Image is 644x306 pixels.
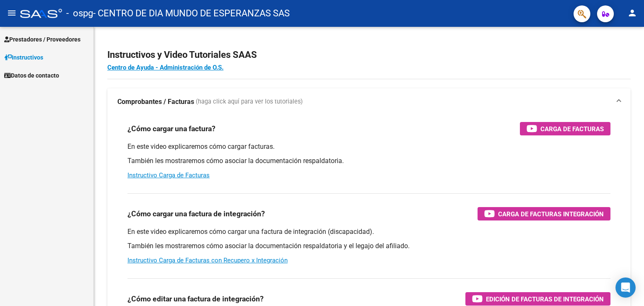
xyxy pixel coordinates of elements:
[127,171,210,179] a: Instructivo Carga de Facturas
[127,257,288,264] a: Instructivo Carga de Facturas con Recupero x Integración
[4,35,80,44] span: Prestadores / Proveedores
[127,293,264,305] h3: ¿Cómo editar una factura de integración?
[7,8,17,18] mat-icon: menu
[127,142,610,151] p: En este video explicaremos cómo cargar facturas.
[465,292,610,306] button: Edición de Facturas de integración
[117,97,194,106] strong: Comprobantes / Facturas
[196,97,303,106] span: (haga click aquí para ver los tutoriales)
[127,227,610,236] p: En este video explicaremos cómo cargar una factura de integración (discapacidad).
[615,277,636,298] div: Open Intercom Messenger
[4,71,59,80] span: Datos de contacto
[107,64,223,71] a: Centro de Ayuda - Administración de O.S.
[486,294,604,304] span: Edición de Facturas de integración
[93,4,290,23] span: - CENTRO DE DIA MUNDO DE ESPERANZAS SAS
[627,8,637,18] mat-icon: person
[107,47,631,63] h2: Instructivos y Video Tutoriales SAAS
[107,88,631,115] mat-expansion-panel-header: Comprobantes / Facturas (haga click aquí para ver los tutoriales)
[127,123,216,135] h3: ¿Cómo cargar una factura?
[478,207,610,220] button: Carga de Facturas Integración
[4,53,43,62] span: Instructivos
[540,124,604,134] span: Carga de Facturas
[520,122,610,135] button: Carga de Facturas
[498,209,604,219] span: Carga de Facturas Integración
[127,208,265,220] h3: ¿Cómo cargar una factura de integración?
[66,4,93,23] span: - ospg
[127,156,610,166] p: También les mostraremos cómo asociar la documentación respaldatoria.
[127,241,610,251] p: También les mostraremos cómo asociar la documentación respaldatoria y el legajo del afiliado.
